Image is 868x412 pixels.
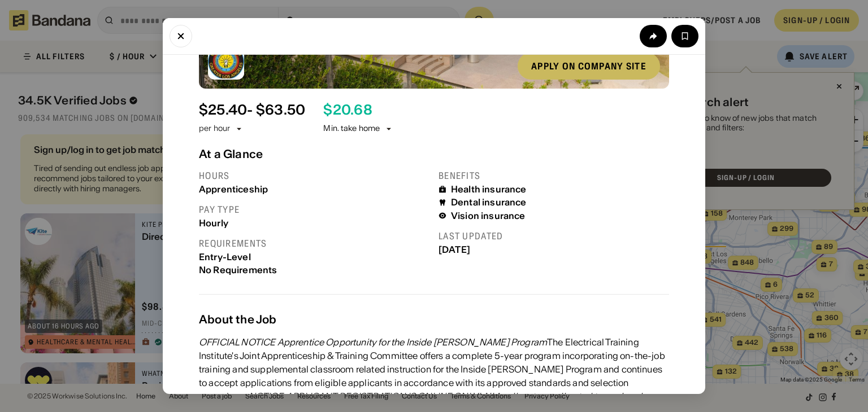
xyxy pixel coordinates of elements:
[199,147,669,161] div: At a Glance
[277,336,547,348] em: Apprentice Opportunity for the Inside [PERSON_NAME] Program
[199,336,275,348] em: OFFICIAL NOTICE
[199,238,429,249] div: Requirements
[199,170,429,182] div: Hours
[199,218,429,229] div: Hourly
[451,211,526,221] div: Vision insurance
[451,184,527,195] div: Health insurance
[199,313,669,326] div: About the Job
[323,123,393,134] div: Min. take home
[199,252,429,262] div: Entry-Level
[531,62,646,71] div: Apply on company site
[439,170,669,182] div: Benefits
[199,123,230,134] div: per hour
[170,25,192,47] button: Close
[451,197,527,208] div: Dental insurance
[323,102,372,119] div: $ 20.68
[249,391,480,402] em: NOTICE: APPLICANT REGISTRATION IS ONLINE ONLY!
[199,265,429,275] div: No Requirements
[208,43,244,80] img: IBEW Local 11 logo
[199,184,429,195] div: Apprenticeship
[439,230,669,242] div: Last updated
[199,204,429,216] div: Pay type
[199,102,305,119] div: $ 25.40 - $63.50
[439,244,669,255] div: [DATE]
